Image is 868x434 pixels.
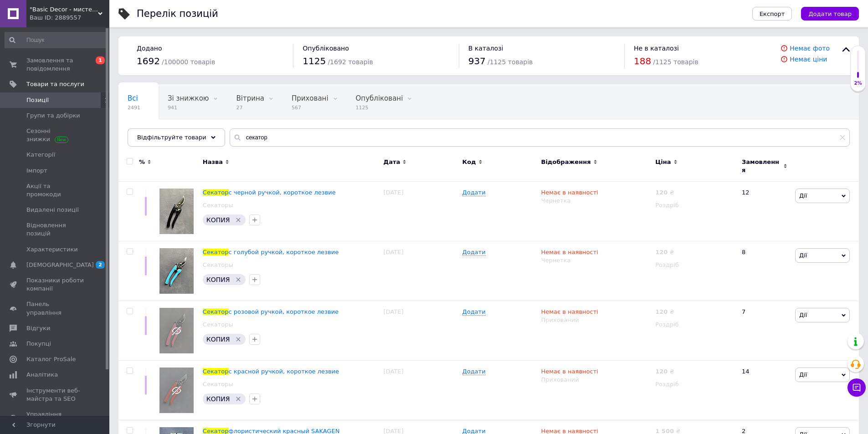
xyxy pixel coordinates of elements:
div: [DATE] [381,182,460,241]
div: Роздріб [655,380,734,388]
span: Додано [137,45,162,52]
img: Секатор с розовой ручкой, короткое лезвие [159,308,194,353]
div: Роздріб [655,321,734,329]
span: Групи та добірки [26,112,80,120]
div: 7 [736,301,793,361]
span: Секатор [203,189,229,196]
div: 12 [736,182,793,241]
a: Секаторы [203,261,233,269]
input: Пошук [5,32,108,48]
span: Відфільтруйте товари [137,134,206,141]
span: / 1692 товарів [328,58,373,66]
div: ₴ [655,308,674,316]
span: Замовлення та повідомлення [26,56,84,73]
svg: Видалити мітку [235,395,242,403]
span: с голубой ручкой, короткое лезвие [229,249,339,255]
a: Секаторы [203,201,233,209]
span: КОПИЯ [206,336,230,343]
span: В каталозі [468,45,503,52]
span: Додати [462,368,486,375]
div: Прихований [541,316,651,324]
span: Вітрина [236,94,264,102]
div: [DATE] [381,361,460,420]
span: Додати [462,308,486,316]
a: Секаторс черной ручкой, короткое лезвие [203,189,336,196]
span: Замовлення [742,158,781,174]
span: 1 [96,56,105,64]
span: 188 [634,56,651,66]
img: Секатор с черной ручкой, короткое лезвие [159,189,194,234]
span: Дії [799,252,807,259]
span: КОПИЯ [206,395,230,403]
button: Експорт [752,7,792,20]
span: Немає в наявності [541,249,598,258]
span: Відновлення позицій [26,221,84,238]
span: Показники роботи компанії [26,276,84,293]
span: Товари та послуги [26,80,84,88]
span: Панель управління [26,300,84,317]
span: Не в каталозі [634,45,679,52]
a: Секаторы [203,321,233,329]
span: Інструменти веб-майстра та SEO [26,387,84,403]
div: [DATE] [381,301,460,361]
span: Секатор [203,249,229,255]
span: Секатор [203,368,229,375]
span: Зі знижкою [168,94,209,102]
span: Сезонні знижки [26,127,84,143]
div: 8 [736,241,793,301]
span: 1125 [303,56,326,66]
a: Немає ціни [790,56,827,63]
svg: Видалити мітку [235,336,242,343]
div: Роздріб [655,261,734,269]
b: 120 [655,368,668,375]
img: Секатор с красной ручкой, короткое лезвие [159,368,194,413]
span: Покупці [26,340,51,348]
div: Чернетка [541,197,651,205]
span: с черной ручкой, короткое лезвие [229,189,336,196]
span: / 100000 товарів [162,58,215,66]
div: 2% [851,80,865,87]
span: Категорії [26,151,55,159]
span: с розовой ручкой, короткое лезвие [229,308,339,315]
span: Опубліковано [303,45,349,52]
span: Додати [462,249,486,256]
div: 14 [736,361,793,420]
span: Ціна [655,158,671,166]
a: Секаторс голубой ручкой, короткое лезвие [203,249,339,255]
input: Пошук по назві позиції, артикулу і пошуковим запитам [230,128,850,147]
span: Немає в наявності [541,368,598,378]
span: Акції та промокоди [26,182,84,199]
span: Дії [799,192,807,199]
b: 120 [655,308,668,315]
span: КОПИЯ [206,216,230,224]
div: ₴ [655,368,674,376]
span: Дата [384,158,401,166]
span: 2 [96,261,105,269]
a: Секаторс розовой ручкой, короткое лезвие [203,308,339,315]
div: [DATE] [381,241,460,301]
span: Імпорт [26,167,47,175]
div: Чернетка [541,256,651,265]
span: Всі [128,94,138,102]
b: 120 [655,189,668,196]
span: [DEMOGRAPHIC_DATA] [26,261,94,269]
span: Немає в наявності [541,308,598,318]
span: Немає в наявності [541,189,598,199]
a: Секаторы [203,380,233,388]
b: 120 [655,249,668,255]
span: "Basic Decor - мистецтво, натхнене природою." [30,5,98,14]
span: Секатор [203,308,229,315]
span: Аналітика [26,371,58,379]
span: Приховані [292,94,329,102]
span: 1692 [137,56,160,66]
span: Характеристики [26,245,78,254]
span: 937 [468,56,486,66]
span: Дії [799,311,807,318]
span: Приховані [128,129,164,137]
span: 567 [292,104,329,111]
span: Додати товар [808,10,852,17]
svg: Видалити мітку [235,216,242,224]
span: 2491 [128,104,140,111]
span: / 1125 товарів [653,58,698,66]
span: Відгуки [26,324,50,332]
